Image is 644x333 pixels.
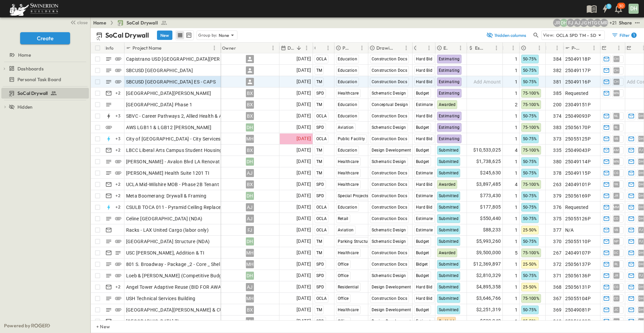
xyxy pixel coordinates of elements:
span: $550,440 [480,215,501,222]
span: CH [614,81,619,82]
div: + 2 [114,192,122,200]
button: Menu [553,44,561,52]
span: 382 [553,67,561,74]
span: Design Development [372,148,411,153]
span: Home [18,52,31,58]
img: 6c363589ada0b36f064d841b69d3a419a338230e66bb0a533688fa5cc3e9e735.png [8,2,60,16]
div: Personal Task Boardtest [1,74,89,85]
span: 25049117P [565,67,591,74]
span: 75-100% [523,91,540,96]
div: + 2 [114,146,122,154]
div: BX [246,112,254,120]
span: [DATE] [297,215,311,222]
div: BX [246,180,254,188]
span: Hard Bid [416,68,433,73]
p: Due Date [287,45,294,51]
span: 1 [515,56,518,62]
span: 375 [553,215,561,222]
span: [DATE] [297,135,311,143]
span: [DATE] [297,169,311,177]
span: 50-75% [523,68,537,73]
div: Jorge Garcia (jorgarcia@swinerton.com) [580,19,588,27]
span: Requested [565,204,589,211]
span: 75-100% [523,125,540,130]
span: Conceptual Design [372,102,408,107]
span: [DATE] [297,89,311,97]
span: Hard Bid [416,205,433,210]
span: 263 [553,181,561,188]
span: DH [639,116,644,116]
span: OCLA [316,136,327,141]
span: Healthcare [338,171,359,175]
a: Home [93,19,106,26]
span: Estimate [416,216,433,221]
button: Menu [492,44,500,52]
span: 200 [553,101,561,108]
div: table view [175,30,194,40]
button: Sort [607,44,615,52]
span: Estimating [439,136,460,141]
div: BX [246,146,254,154]
p: None [219,32,229,39]
span: 50-75% [523,136,537,141]
span: 75-100% [523,102,540,107]
span: AWS LGB11 & LGB12 [PERSON_NAME] [126,124,212,131]
span: Hard Bid [416,79,433,84]
span: OCLA [316,57,327,61]
span: Estimating [439,125,460,130]
button: Menu [358,44,366,52]
span: 50-75% [523,114,537,118]
button: Sort [632,44,640,52]
span: 380 [553,158,561,165]
button: Create [20,32,70,44]
a: Personal Task Board [1,75,88,84]
span: 373 [553,135,561,142]
div: Gerrad Gerber (gerrad.gerber@swinerton.com) [593,19,601,27]
span: SBCUSD [GEOGRAPHIC_DATA] ES - CAPS [126,78,216,85]
span: Construction Docs [372,114,408,118]
div: BX [246,101,254,109]
button: row view [176,31,184,39]
div: Owner [221,43,279,53]
span: Retail [338,216,348,221]
button: Sort [528,44,535,52]
a: Dashboards [9,64,88,73]
span: SPD [316,125,324,130]
span: Education [338,114,358,118]
span: 374 [553,113,561,119]
span: 1 [515,78,518,85]
span: Schematic Design [372,159,406,164]
div: AJ [246,203,254,211]
span: 1 [515,192,518,199]
span: [GEOGRAPHIC_DATA][PERSON_NAME] [126,90,211,97]
p: Primary Market [342,45,349,51]
span: TM [316,68,322,73]
p: 30 [619,3,624,9]
span: Budget [416,148,429,153]
span: 378 [553,170,561,176]
div: SoCal Drywalltest [1,88,89,99]
span: Submitted [439,171,459,175]
span: 2 [515,101,518,108]
span: 25056170P [565,124,591,131]
button: Menu [590,44,598,52]
span: SBCUSD [GEOGRAPHIC_DATA] [126,67,193,74]
span: Construction Docs [372,193,408,198]
div: Owner [222,39,236,57]
span: Construction Docs [372,205,408,210]
div: Daryll Hayward (daryll.hayward@swinerton.com) [560,19,568,27]
span: 1 [515,215,518,222]
button: Menu [324,44,332,52]
button: Sort [237,44,245,52]
p: + 21 [609,19,616,26]
div: Filter [611,32,637,39]
span: 50-75% [523,193,537,198]
p: Drawing Status [376,45,393,51]
span: $10,533,025 [473,146,501,154]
